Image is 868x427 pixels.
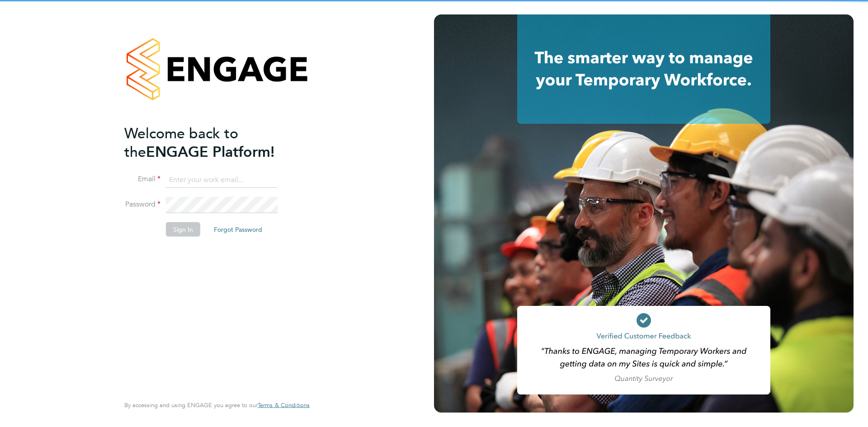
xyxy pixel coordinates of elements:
[124,124,301,161] h2: ENGAGE Platform!
[258,402,310,409] a: Terms & Conditions
[166,172,278,188] input: Enter your work email...
[124,174,160,184] label: Email
[124,401,310,409] span: By accessing and using ENGAGE you agree to our
[124,124,238,160] span: Welcome back to the
[124,200,160,209] label: Password
[207,222,269,237] button: Forgot Password
[166,222,200,237] button: Sign In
